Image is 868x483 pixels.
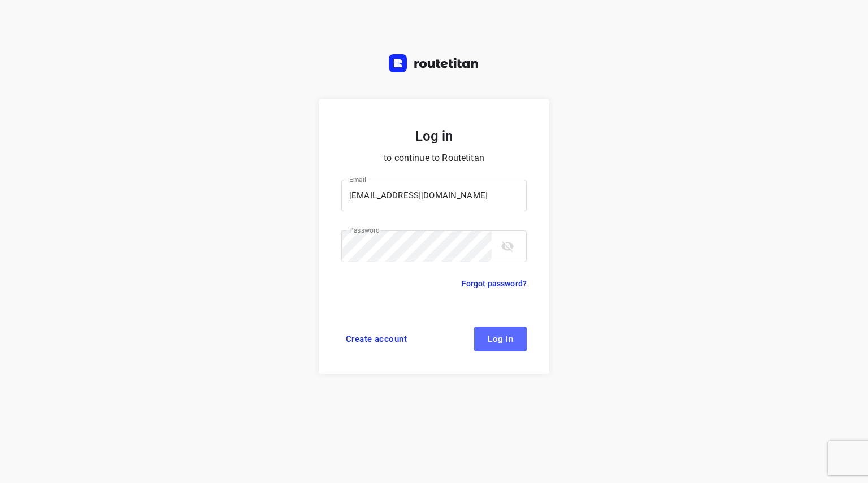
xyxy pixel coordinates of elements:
[341,327,411,351] a: Create account
[341,150,527,166] p: to continue to Routetitan
[488,334,513,343] span: Log in
[389,54,479,72] img: Routetitan
[474,327,527,351] button: Log in
[496,235,519,258] button: toggle password visibility
[462,277,527,290] a: Forgot password?
[341,127,527,146] h5: Log in
[389,54,479,75] a: Routetitan
[346,334,407,343] span: Create account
